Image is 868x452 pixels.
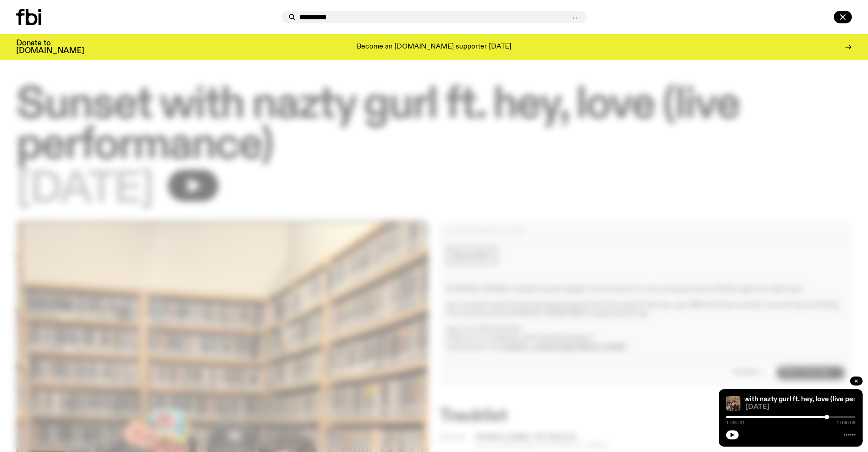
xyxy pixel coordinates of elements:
p: Become an [DOMAIN_NAME] supporter [DATE] [357,43,511,51]
span: . [578,13,581,20]
span: [DATE] [746,404,855,411]
span: 1:59:58 [837,421,855,425]
h3: Donate to [DOMAIN_NAME] [16,40,84,55]
span: . [575,13,578,20]
span: 1:33:31 [726,421,745,425]
span: . [572,13,575,20]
